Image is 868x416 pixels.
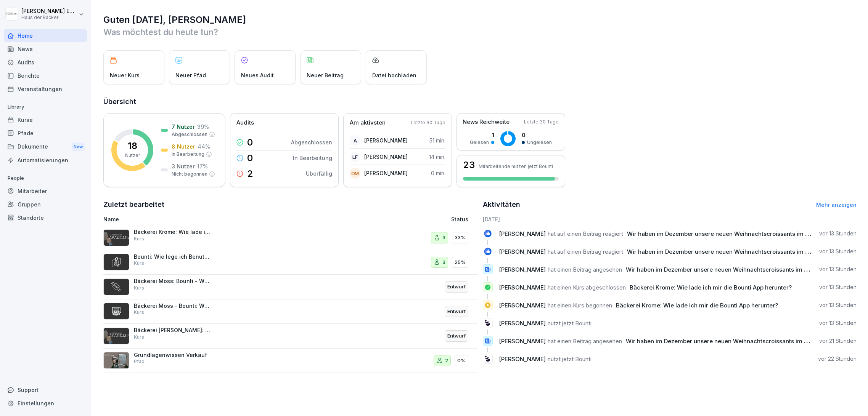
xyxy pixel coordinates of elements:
span: [PERSON_NAME] [499,338,546,345]
p: 8 Nutzer [172,142,195,150]
div: Support [4,383,87,397]
span: nutzt jetzt Bounti [548,320,592,327]
span: hat einen Beitrag angesehen [548,338,622,345]
p: [PERSON_NAME] [364,169,408,177]
p: vor 13 Stunden [819,301,857,309]
p: 3 [442,259,445,266]
a: Pfade [4,126,87,140]
div: Mitarbeiter [4,184,87,198]
p: Am aktivsten [350,118,386,127]
a: Einstellungen [4,397,87,410]
p: Status [451,215,468,223]
p: Kurs [134,309,144,316]
div: A [350,135,360,146]
a: Home [4,29,87,42]
p: Abgeschlossen [291,138,332,146]
p: Kurs [134,235,144,242]
img: fckjnpyxrszm2gio4be9z3g8.png [103,352,129,369]
p: vor 13 Stunden [819,283,857,291]
p: [PERSON_NAME] [364,153,408,161]
p: Datei hochladen [372,71,416,79]
p: Neuer Beitrag [307,71,344,79]
a: Berichte [4,69,87,82]
p: 1 [470,131,494,139]
span: hat einen Kurs begonnen [548,302,612,309]
p: 17 % [197,162,208,170]
p: 25% [455,259,466,266]
h1: Guten [DATE], [PERSON_NAME] [103,14,857,26]
p: Neuer Kurs [110,71,140,79]
a: Grundlagenwissen VerkaufPfad20% [103,349,477,373]
a: Standorte [4,211,87,224]
p: Nutzer [125,152,140,159]
a: Automatisierungen [4,154,87,167]
p: Pfad [134,358,145,365]
a: Kurse [4,113,87,126]
p: 2 [247,169,253,178]
p: 3 Nutzer [172,162,195,170]
span: [PERSON_NAME] [499,230,546,237]
span: [PERSON_NAME] [499,266,546,273]
p: 3 [442,234,445,242]
p: People [4,172,87,184]
p: Grundlagenwissen Verkauf [134,352,210,358]
img: s78w77shk91l4aeybtorc9h7.png [103,328,129,344]
p: Entwurf [447,332,466,340]
p: vor 13 Stunden [819,248,857,255]
p: 2 [445,357,448,365]
span: [PERSON_NAME] [499,284,546,291]
p: vor 13 Stunden [819,266,857,273]
p: 39 % [197,123,209,131]
p: Ungelesen [527,139,552,146]
p: In Bearbeitung [293,154,332,162]
p: Neues Audit [241,71,274,79]
p: Bounti: Wie lege ich Benutzer an? [134,253,210,260]
a: Mehr anzeigen [816,202,857,208]
h2: Zuletzt bearbeitet [103,199,477,210]
p: Gelesen [470,139,489,146]
p: vor 21 Stunden [819,337,857,345]
div: Gruppen [4,198,87,211]
p: 0 [522,131,552,139]
div: New [72,142,85,151]
span: [PERSON_NAME] [499,302,546,309]
a: Veranstaltungen [4,82,87,96]
span: [PERSON_NAME] [499,248,546,255]
p: Bäckerei Moss - Bounti: Wie erzeuge ich einen Benutzerbericht? [134,302,210,309]
a: Bounti: Wie lege ich Benutzer an?Kurs325% [103,250,477,275]
p: Entwurf [447,283,466,291]
h2: Übersicht [103,96,857,107]
p: Entwurf [447,308,466,315]
p: Bäckerei Moss: Bounti - Wie wird ein Kurs zugewiesen? [134,278,210,285]
a: Audits [4,56,87,69]
a: News [4,42,87,56]
p: Was möchtest du heute tun? [103,26,857,38]
span: [PERSON_NAME] [499,320,546,327]
p: 51 min. [429,136,445,144]
img: pkjk7b66iy5o0dy6bqgs99sq.png [103,278,129,295]
p: [PERSON_NAME] [364,136,408,144]
p: Kurs [134,334,144,341]
span: hat einen Beitrag angesehen [548,266,622,273]
p: Bäckerei Krome: Wie lade ich mir die Bounti App herunter? [134,229,210,235]
div: LF [350,152,360,162]
div: OM [350,168,360,179]
p: 0 [247,138,253,147]
a: Bäckerei [PERSON_NAME]: Wie lade ich mir die Bounti App herunter?KursEntwurf [103,324,477,349]
p: 0 [247,154,253,163]
a: DokumenteNew [4,140,87,154]
p: 0% [457,357,466,365]
p: News Reichweite [463,118,510,126]
h2: Aktivitäten [483,199,520,210]
p: Bäckerei [PERSON_NAME]: Wie lade ich mir die Bounti App herunter? [134,327,210,334]
p: Library [4,101,87,113]
p: 0 min. [431,169,445,177]
p: 14 min. [429,153,445,161]
p: vor 22 Stunden [818,355,857,363]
